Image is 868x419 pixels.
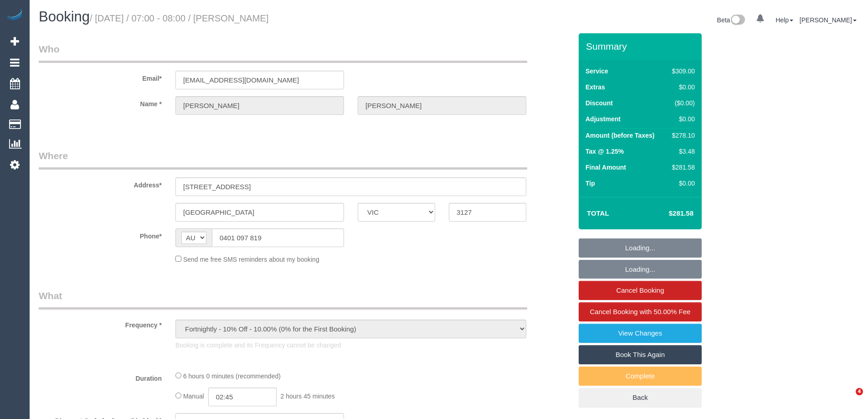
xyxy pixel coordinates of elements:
img: Automaid Logo [5,9,24,22]
div: ($0.00) [668,98,695,108]
legend: What [39,289,527,310]
div: $309.00 [668,67,695,76]
h3: Summary [586,41,697,52]
div: $3.48 [668,147,695,156]
div: $281.58 [668,163,695,172]
label: Phone* [32,228,169,241]
span: Booking [39,9,90,25]
span: 4 [856,388,863,395]
label: Discount [586,98,613,108]
legend: Who [39,42,527,63]
small: / [DATE] / 07:00 - 08:00 / [PERSON_NAME] [90,13,269,23]
a: Back [579,388,702,407]
label: Frequency * [32,317,169,330]
input: Suburb* [175,203,344,222]
img: New interface [730,15,745,26]
label: Extras [586,83,605,92]
a: [PERSON_NAME] [800,16,857,24]
span: Cancel Booking with 50.00% Fee [590,308,691,316]
strong: Total [587,209,609,217]
label: Duration [32,371,169,383]
span: Send me free SMS reminders about my booking [183,256,319,263]
div: $278.10 [668,131,695,140]
label: Name * [32,96,169,109]
input: Email* [175,71,344,89]
label: Address* [32,177,169,190]
legend: Where [39,149,527,170]
label: Tip [586,179,595,188]
span: 6 hours 0 minutes (recommended) [183,372,281,380]
label: Amount (before Taxes) [586,131,654,140]
iframe: Intercom live chat [837,388,859,410]
div: $0.00 [668,179,695,188]
div: $0.00 [668,114,695,124]
div: $0.00 [668,83,695,92]
a: View Changes [579,324,702,343]
span: 2 hours 45 minutes [281,393,335,400]
h4: $281.58 [642,210,693,217]
label: Email* [32,71,169,83]
label: Final Amount [586,163,626,172]
a: Cancel Booking [579,281,702,300]
label: Service [586,67,608,76]
input: First Name* [175,96,344,115]
input: Phone* [212,228,344,247]
input: Last Name* [358,96,526,115]
a: Book This Again [579,345,702,364]
a: Cancel Booking with 50.00% Fee [579,302,702,321]
a: Beta [717,16,745,24]
p: Booking is complete and its Frequency cannot be changed [175,341,526,350]
a: Help [776,16,793,24]
label: Adjustment [586,114,621,124]
label: Tax @ 1.25% [586,147,624,156]
input: Post Code* [449,203,526,222]
span: Manual [183,393,204,400]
